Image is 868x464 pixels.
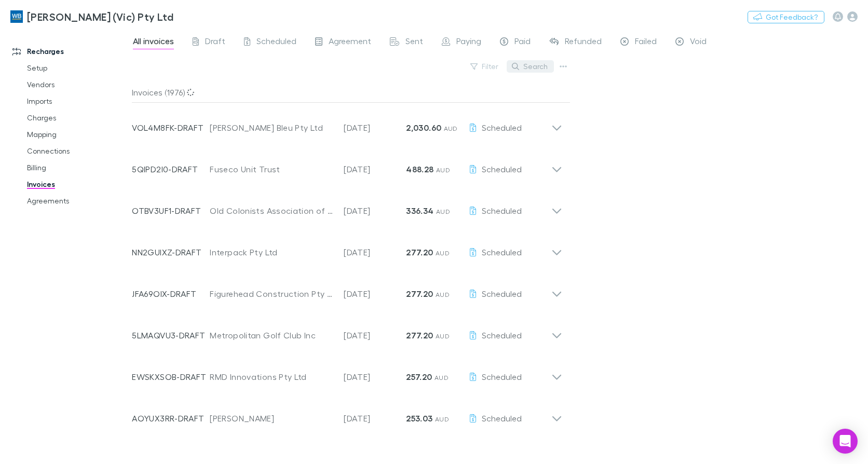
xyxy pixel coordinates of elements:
a: Charges [17,110,138,126]
strong: 257.20 [406,372,432,382]
p: [DATE] [344,329,406,342]
span: All invoices [133,36,174,49]
span: Scheduled [256,36,296,49]
div: NN2GUIXZ-DRAFTInterpack Pty Ltd[DATE]277.20 AUDScheduled [124,227,571,269]
div: Fuseco Unit Trust [210,163,333,175]
span: Void [690,36,707,49]
h3: [PERSON_NAME] (Vic) Pty Ltd [27,10,173,23]
p: 5LMAQVU3-DRAFT [132,329,210,342]
span: AUD [436,166,450,174]
a: Vendors [17,76,138,93]
span: Sent [405,36,423,49]
button: Got Feedback? [748,11,824,23]
a: Billing [17,159,138,176]
p: 5QIPD2I0-DRAFT [132,163,210,175]
a: Mapping [17,126,138,143]
p: VOL4M8FK-DRAFT [132,121,210,134]
strong: 277.20 [406,289,433,299]
span: AUD [435,415,449,423]
p: EWSKXSOB-DRAFT [132,371,210,383]
img: William Buck (Vic) Pty Ltd's Logo [10,10,23,23]
div: 5LMAQVU3-DRAFTMetropolitan Golf Club Inc[DATE]277.20 AUDScheduled [124,310,571,352]
span: AUD [436,291,450,298]
span: Scheduled [482,372,522,381]
a: Connections [17,143,138,159]
span: Scheduled [482,289,522,298]
span: Draft [205,36,225,49]
div: RMD Innovations Pty Ltd [210,371,333,383]
p: [DATE] [344,204,406,217]
strong: 336.34 [406,206,433,216]
a: Agreements [17,193,138,209]
span: AUD [436,208,450,215]
span: Agreement [329,36,371,49]
span: Failed [635,36,657,49]
p: NN2GUIXZ-DRAFT [132,246,210,258]
span: AUD [436,332,450,340]
div: Old Colonists Association of Victoria (TA Abound Communities) [210,204,333,217]
p: [DATE] [344,246,406,258]
strong: 488.28 [406,164,433,174]
div: Open Intercom Messenger [833,429,858,454]
strong: 277.20 [406,247,433,257]
button: Filter [465,60,505,73]
div: OTBV3UF1-DRAFTOld Colonists Association of Victoria (TA Abound Communities)[DATE]336.34 AUDScheduled [124,186,571,227]
strong: 253.03 [406,413,432,424]
a: Invoices [17,176,138,193]
a: Setup [17,60,138,76]
a: Imports [17,93,138,110]
div: EWSKXSOB-DRAFTRMD Innovations Pty Ltd[DATE]257.20 AUDScheduled [124,352,571,393]
span: Scheduled [482,330,522,340]
div: JFA69OIX-DRAFTFigurehead Construction Pty Ltd[DATE]277.20 AUDScheduled [124,269,571,310]
span: Scheduled [482,206,522,215]
span: Scheduled [482,247,522,257]
p: [DATE] [344,412,406,425]
div: [PERSON_NAME] [210,412,333,425]
p: [DATE] [344,121,406,134]
div: 5QIPD2I0-DRAFTFuseco Unit Trust[DATE]488.28 AUDScheduled [124,144,571,186]
p: [DATE] [344,288,406,300]
strong: 2,030.60 [406,122,441,133]
a: Recharges [2,43,138,60]
p: [DATE] [344,163,406,175]
span: AUD [444,125,458,132]
div: Interpack Pty Ltd [210,246,333,258]
p: AOYUX3RR-DRAFT [132,412,210,425]
span: Paying [456,36,481,49]
div: Figurehead Construction Pty Ltd [210,288,333,300]
p: JFA69OIX-DRAFT [132,288,210,300]
p: OTBV3UF1-DRAFT [132,204,210,217]
strong: 277.20 [406,330,433,340]
span: Paid [514,36,531,49]
div: VOL4M8FK-DRAFT[PERSON_NAME] Bleu Pty Ltd[DATE]2,030.60 AUDScheduled [124,103,571,144]
div: AOYUX3RR-DRAFT[PERSON_NAME][DATE]253.03 AUDScheduled [124,393,571,435]
span: Scheduled [482,122,522,132]
a: [PERSON_NAME] (Vic) Pty Ltd [4,4,180,29]
span: AUD [435,374,449,381]
p: [DATE] [344,371,406,383]
button: Search [507,60,554,73]
div: [PERSON_NAME] Bleu Pty Ltd [210,121,333,134]
div: Metropolitan Golf Club Inc [210,329,333,342]
span: AUD [436,249,450,257]
span: Scheduled [482,413,522,423]
span: Scheduled [482,164,522,174]
span: Refunded [565,36,602,49]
